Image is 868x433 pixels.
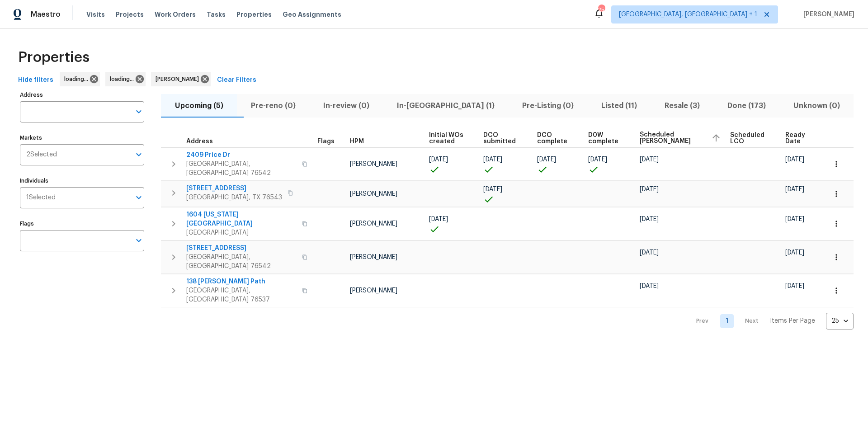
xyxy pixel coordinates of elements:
a: Goto page 1 [720,314,734,328]
span: Scheduled LCO [730,132,770,145]
span: [DATE] [785,186,804,193]
span: Tasks [207,11,226,18]
span: [DATE] [483,186,502,193]
span: Scheduled [PERSON_NAME] [640,132,703,144]
span: [PERSON_NAME] [350,254,397,260]
span: [PERSON_NAME] [350,191,397,197]
span: [DATE] [588,156,607,163]
span: [DATE] [429,156,448,163]
span: Properties [236,10,272,19]
span: Visits [86,10,105,19]
span: Geo Assignments [283,10,341,19]
span: [DATE] [483,156,502,163]
span: [DATE] [785,216,804,222]
label: Individuals [20,178,144,184]
span: [GEOGRAPHIC_DATA], [GEOGRAPHIC_DATA] 76542 [186,253,297,271]
span: [PERSON_NAME] [800,10,854,19]
span: 2409 Price Dr [186,151,297,160]
span: 2 Selected [26,151,57,159]
span: [GEOGRAPHIC_DATA], [GEOGRAPHIC_DATA] 76537 [186,286,297,304]
span: Properties [18,53,90,62]
span: Done (173) [719,99,774,112]
button: Open [132,105,145,118]
span: [DATE] [640,216,659,222]
span: DCO complete [537,132,573,145]
span: DCO submitted [483,132,522,145]
button: Open [132,234,145,247]
label: Address [20,92,144,98]
span: [PERSON_NAME] [156,75,203,84]
span: Address [186,138,213,145]
span: 1 Selected [26,194,56,202]
span: [PERSON_NAME] [350,161,397,167]
span: [PERSON_NAME] [350,221,397,227]
span: [DATE] [640,283,659,289]
div: 25 [598,5,604,14]
span: Upcoming (5) [166,99,231,112]
span: [DATE] [785,283,804,289]
span: 138 [PERSON_NAME] Path [186,277,297,286]
span: [DATE] [785,156,804,163]
span: Unknown (0) [785,99,848,112]
span: [STREET_ADDRESS] [186,184,282,193]
span: Pre-reno (0) [242,99,304,112]
span: Initial WOs created [429,132,467,145]
button: Clear Filters [213,72,260,89]
span: Ready Date [785,132,811,145]
div: [PERSON_NAME] [151,72,211,86]
span: loading... [110,75,137,84]
div: loading... [60,72,100,86]
label: Flags [20,221,144,226]
nav: Pagination Navigation [688,313,854,329]
span: [GEOGRAPHIC_DATA], [GEOGRAPHIC_DATA] + 1 [619,10,757,19]
div: loading... [105,72,146,86]
span: [DATE] [640,156,659,163]
span: Listed (11) [593,99,645,112]
span: [PERSON_NAME] [350,287,397,294]
span: Work Orders [155,10,196,19]
span: Clear Filters [217,75,256,86]
span: D0W complete [588,132,624,145]
span: [DATE] [785,249,804,256]
span: Hide filters [18,75,53,86]
span: [STREET_ADDRESS] [186,244,297,253]
span: Pre-Listing (0) [514,99,582,112]
span: Maestro [31,10,61,19]
span: 1604 [US_STATE][GEOGRAPHIC_DATA] [186,210,297,228]
span: In-review (0) [315,99,377,112]
span: [GEOGRAPHIC_DATA] [186,228,297,237]
span: [DATE] [429,216,448,222]
span: Projects [116,10,144,19]
span: [DATE] [537,156,556,163]
button: Open [132,148,145,161]
span: [GEOGRAPHIC_DATA], TX 76543 [186,193,282,202]
div: 25 [826,309,854,333]
button: Open [132,191,145,204]
button: Hide filters [14,72,57,89]
span: HPM [350,138,364,145]
p: Items Per Page [770,316,815,325]
label: Markets [20,135,144,141]
span: In-[GEOGRAPHIC_DATA] (1) [388,99,503,112]
span: Flags [317,138,335,145]
span: [GEOGRAPHIC_DATA], [GEOGRAPHIC_DATA] 76542 [186,160,297,178]
span: [DATE] [640,249,659,256]
span: loading... [64,75,92,84]
span: [DATE] [640,186,659,193]
span: Resale (3) [656,99,708,112]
